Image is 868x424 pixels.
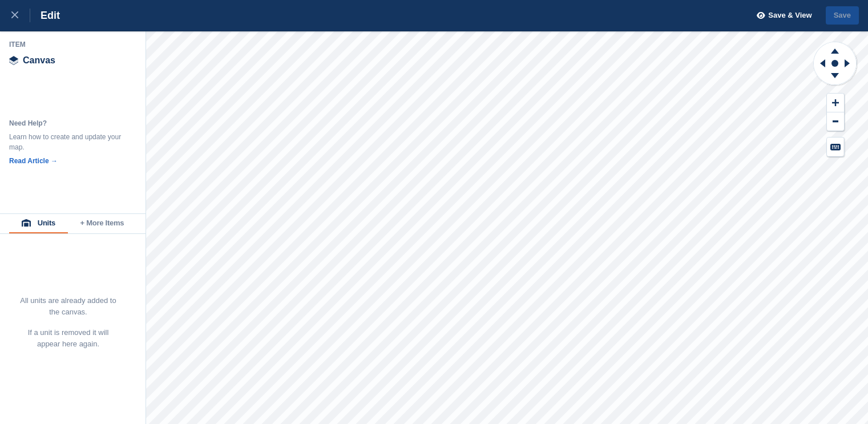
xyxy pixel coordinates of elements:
[826,6,859,25] button: Save
[23,56,55,65] span: Canvas
[30,9,60,22] div: Edit
[827,112,844,131] button: Zoom Out
[9,214,68,233] button: Units
[827,94,844,112] button: Zoom In
[68,214,136,233] button: + More Items
[9,132,123,152] div: Learn how to create and update your map.
[9,157,58,165] a: Read Article →
[768,10,812,21] span: Save & View
[9,118,123,128] div: Need Help?
[9,56,18,65] img: canvas-icn.9d1aba5b.svg
[19,295,117,318] p: All units are already added to the canvas.
[750,6,812,25] button: Save & View
[827,138,844,156] button: Keyboard Shortcuts
[19,327,117,350] p: If a unit is removed it will appear here again.
[9,40,137,49] div: Item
